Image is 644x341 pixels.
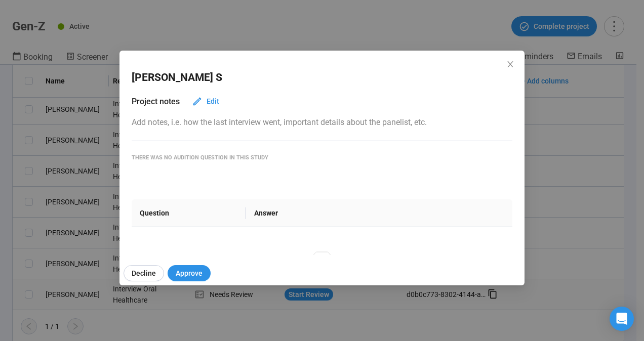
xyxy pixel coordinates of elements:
[132,199,246,227] th: Question
[168,265,211,281] button: Approve
[505,59,516,70] button: Close
[506,60,514,68] span: close
[184,93,227,109] button: Edit
[207,96,219,107] span: Edit
[132,95,180,108] h3: Project notes
[610,307,634,331] div: Open Intercom Messenger
[132,153,512,162] div: There was no audition question in this study
[132,116,512,129] p: Add notes, i.e. how the last interview went, important details about the panelist, etc.
[124,265,164,281] button: Decline
[132,69,222,86] h2: [PERSON_NAME] S
[246,199,512,227] th: Answer
[132,268,156,279] span: Decline
[176,268,203,279] span: Approve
